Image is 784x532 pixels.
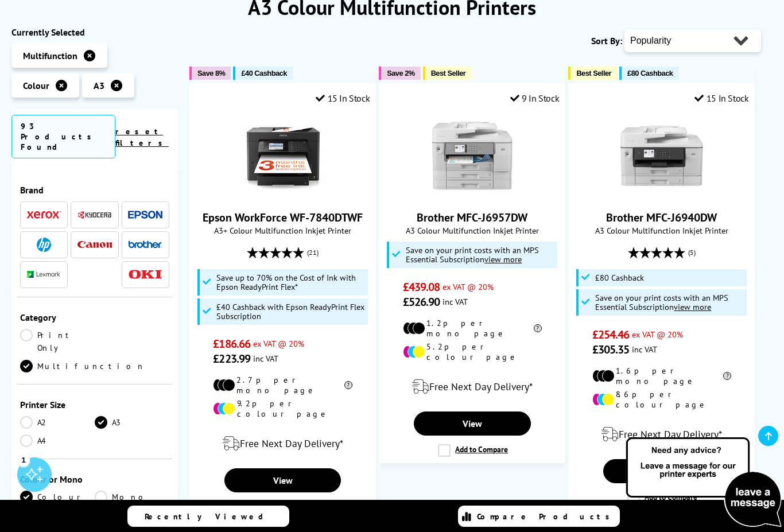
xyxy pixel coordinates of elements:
div: 9 In Stock [510,92,560,104]
span: Colour [23,80,49,91]
span: Best Seller [431,69,466,77]
a: A3 [95,416,169,429]
img: Brother MFC-J6957DW [429,112,515,199]
span: £186.66 [213,336,250,351]
img: Epson WorkForce WF-7840DTWF [240,112,326,199]
li: 1.6p per mono page [592,366,731,386]
span: £80 Cashback [595,273,644,282]
img: Canon [77,241,112,248]
a: Brother [128,238,162,252]
a: Epson WorkForce WF-7840DTWF [240,189,326,201]
img: Lexmark [27,271,61,278]
span: A3 [94,80,104,91]
span: Recently Viewed [145,511,275,522]
a: Kyocera [77,208,112,222]
span: Save on your print costs with an MPS Essential Subscription [595,292,728,312]
a: HP [27,238,61,252]
div: modal_delivery [575,418,748,451]
a: Print Only [20,329,95,354]
a: Brother MFC-J6957DW [429,189,515,201]
button: Best Seller [568,67,617,80]
span: (21) [307,242,319,263]
span: Sort By: [591,35,622,46]
a: Xerox [27,208,61,222]
a: reset filters [115,126,169,148]
img: Xerox [27,211,61,219]
span: A3 Colour Multifunction Inkjet Printer [575,225,748,236]
span: £526.90 [403,294,440,309]
span: Save on your print costs with an MPS Essential Subscription [406,244,539,265]
img: Brother MFC-J6940DW [619,112,705,199]
li: 5.2p per colour page [403,341,542,362]
a: Brother MFC-J6940DW [619,189,705,201]
li: 2.7p per mono page [213,375,352,395]
span: A3+ Colour Multifunction Inkjet Printer [196,225,370,236]
button: Save 8% [189,67,231,80]
span: £40 Cashback with Epson ReadyPrint Flex Subscription [216,302,365,321]
span: Save 2% [387,69,414,77]
a: Multifunction [20,360,145,372]
a: Colour [20,491,95,503]
button: Best Seller [423,67,472,80]
div: Currently Selected [11,26,178,38]
div: 1 [17,453,30,466]
img: HP [37,238,51,252]
span: (5) [688,242,696,263]
span: inc VAT [253,353,278,364]
div: modal_delivery [196,428,370,460]
div: Category [20,312,169,323]
button: £80 Cashback [619,67,678,80]
span: Save 8% [197,69,225,77]
img: Kyocera [77,211,112,219]
a: A4 [20,434,95,447]
span: A3 Colour Multifunction Inkjet Printer [385,225,559,236]
a: Epson [128,208,162,222]
span: ex VAT @ 20% [443,281,494,292]
a: Brother MFC-J6957DW [417,210,527,225]
span: £254.46 [592,327,630,342]
a: View [603,459,720,483]
span: £223.99 [213,351,250,366]
div: 15 In Stock [316,92,370,104]
li: 1.2p per mono page [403,318,542,339]
span: £40 Cashback [241,69,286,77]
u: view more [484,254,522,265]
a: View [224,468,341,492]
div: Brand [20,184,169,196]
div: 15 In Stock [694,92,748,104]
a: Lexmark [27,267,61,282]
span: £439.08 [403,279,440,294]
a: Recently Viewed [127,506,289,527]
li: 8.6p per colour page [592,389,731,410]
div: Colour or Mono [20,473,169,485]
span: Multifunction [23,50,77,61]
a: Epson WorkForce WF-7840DTWF [203,210,363,225]
img: Epson [128,211,162,219]
span: £305.35 [592,342,630,357]
span: ex VAT @ 20% [253,338,304,349]
a: OKI [128,267,162,282]
img: Brother [128,240,162,248]
li: 9.2p per colour page [213,398,352,419]
span: £80 Cashback [627,69,673,77]
a: Brother MFC-J6940DW [606,210,717,225]
button: Save 2% [379,67,420,80]
span: ex VAT @ 20% [632,329,683,340]
a: Compare Products [458,506,620,527]
span: Save up to 70% on the Cost of Ink with Epson ReadyPrint Flex* [216,273,365,292]
div: Printer Size [20,399,169,410]
img: Open Live Chat window [623,436,784,530]
button: £40 Cashback [233,67,292,80]
span: 93 Products Found [11,115,115,158]
span: Compare Products [477,511,616,522]
div: modal_delivery [385,371,559,403]
label: Add to Compare [438,444,508,457]
span: inc VAT [443,296,468,307]
img: OKI [128,270,162,279]
a: A2 [20,416,95,429]
a: Canon [77,238,112,252]
u: view more [674,301,711,312]
a: View [414,411,531,436]
span: Best Seller [576,69,611,77]
span: inc VAT [632,344,657,355]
